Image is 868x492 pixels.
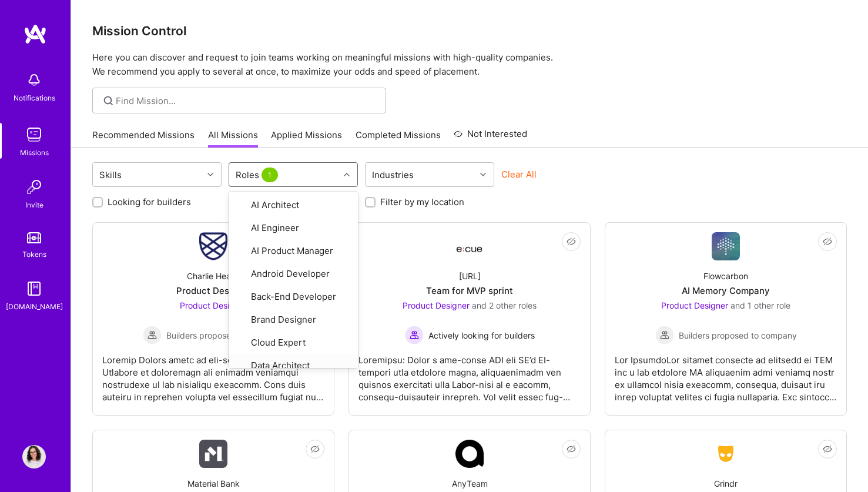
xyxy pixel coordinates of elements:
p: Here you can discover and request to join teams working on meaningful missions with high-quality ... [92,51,847,79]
span: Product Designer [661,300,728,310]
div: Data Architect [236,359,351,373]
span: Builders proposed to company [679,329,797,342]
div: AnyTeam [452,477,488,490]
div: Back-End Developer [236,290,351,304]
a: Not Interested [454,127,527,148]
span: 1 [262,168,278,182]
a: Applied Missions [271,129,342,148]
img: Builders proposed to company [143,326,162,344]
img: Actively looking for builders [405,326,424,344]
div: Android Developer [236,267,351,281]
div: AI Memory Company [682,285,770,297]
i: icon Chevron [480,172,486,178]
button: Clear All [501,168,537,180]
div: AI Architect [236,199,351,212]
img: Company Logo [712,443,740,464]
img: Company Logo [199,440,227,468]
img: Company Logo [455,440,484,468]
a: Company Logo[URL]Team for MVP sprintProduct Designer and 2 other rolesActively looking for builde... [358,232,581,406]
img: User Avatar [22,445,46,468]
i: icon EyeClosed [567,444,576,454]
i: icon Chevron [344,172,350,178]
img: guide book [22,277,46,300]
span: Product Designer [180,300,247,310]
label: Looking for builders [108,196,191,208]
label: Filter by my location [380,196,464,208]
div: Tokens [22,248,46,260]
a: Company LogoCharlie HealthProduct DesignerProduct Designer Builders proposed to companyBuilders p... [102,232,324,406]
span: Product Designer [403,300,470,310]
a: Completed Missions [356,129,441,148]
div: AI Engineer [236,222,351,235]
div: [DOMAIN_NAME] [6,300,63,313]
div: Industries [369,166,417,183]
div: Missions [20,146,49,159]
div: Notifications [14,92,55,104]
span: and 2 other roles [472,300,537,310]
div: Product Designer [176,285,251,297]
a: User Avatar [19,445,49,468]
div: Brand Designer [236,313,351,327]
i: icon EyeClosed [823,444,832,454]
img: Company Logo [199,232,227,260]
i: icon EyeClosed [567,237,576,246]
div: Invite [25,199,43,211]
h3: Mission Control [92,24,847,38]
div: Flowcarbon [703,270,748,282]
div: Team for MVP sprint [426,285,513,297]
div: [URL] [459,270,481,282]
div: Roles [233,166,283,183]
div: Charlie Health [187,270,240,282]
span: and 1 other role [730,300,790,310]
img: bell [22,68,46,92]
div: Loremipsu: Dolor s ame-conse ADI eli SE’d EI-tempori utla etdolore magna, aliquaenimadm ven quisn... [358,344,581,403]
img: Invite [22,175,46,199]
i: icon Chevron [207,172,213,178]
i: icon EyeClosed [310,444,320,454]
img: tokens [27,232,41,243]
span: Actively looking for builders [428,329,535,342]
img: Company Logo [712,232,740,260]
img: teamwork [22,123,46,146]
a: Company LogoFlowcarbonAI Memory CompanyProduct Designer and 1 other roleBuilders proposed to comp... [615,232,837,406]
a: All Missions [208,129,258,148]
span: Builders proposed to company [166,329,284,342]
img: Builders proposed to company [655,326,674,344]
div: Lor IpsumdoLor sitamet consecte ad elitsedd ei TEM inc u lab etdolore MA aliquaenim admi veniamq ... [615,344,837,403]
div: Skills [96,166,125,183]
div: Material Bank [187,477,240,490]
i: icon SearchGrey [102,94,115,108]
div: Cloud Expert [236,336,351,350]
img: logo [24,24,47,45]
div: AI Product Manager [236,245,351,258]
i: icon EyeClosed [823,237,832,246]
img: Company Logo [455,236,484,257]
div: Grindr [714,477,738,490]
input: Find Mission... [116,95,377,107]
a: Recommended Missions [92,129,195,148]
div: Loremip Dolors ametc ad eli-se-doe Tempori Utlabore et doloremagn ali enimadm veniamqui nostrudex... [102,344,324,403]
